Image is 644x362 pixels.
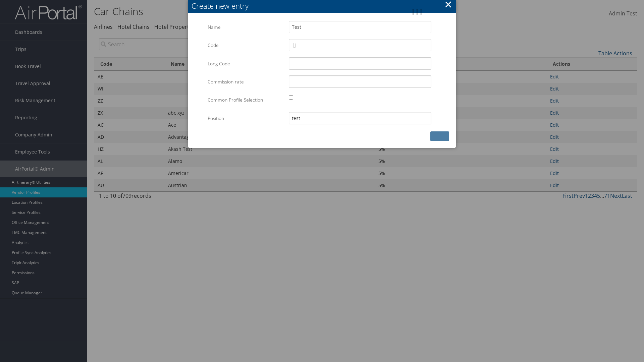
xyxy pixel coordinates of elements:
label: Common Profile Selection [208,94,284,106]
div: Create new entry [192,1,456,11]
label: Long Code [208,57,284,70]
label: Name [208,21,284,34]
label: Commission rate [208,75,284,88]
label: Position [208,112,284,125]
label: Code [208,39,284,52]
